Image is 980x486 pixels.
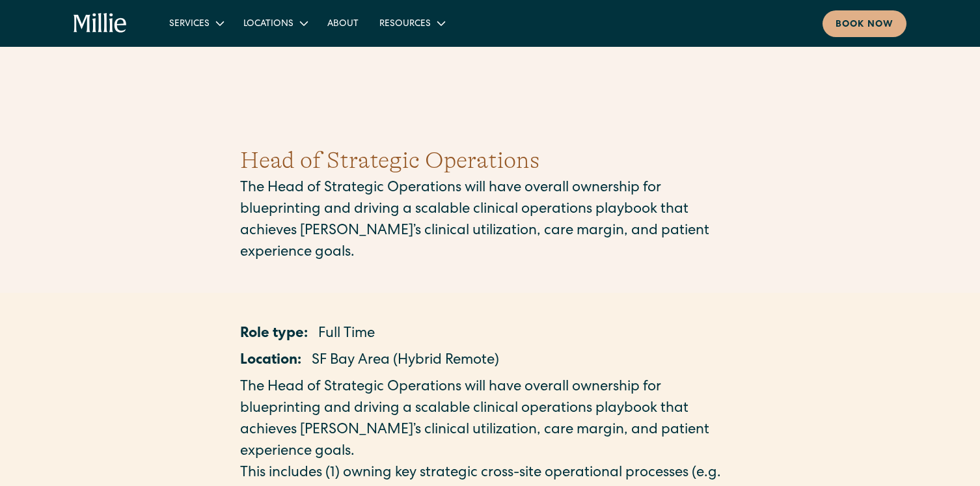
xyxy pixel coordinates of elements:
p: Location: [240,351,301,372]
div: Services [159,12,233,34]
p: Full Time [318,324,375,345]
p: SF Bay Area (Hybrid Remote) [312,351,499,372]
a: About [317,12,369,34]
p: The Head of Strategic Operations will have overall ownership for blueprinting and driving a scala... [240,377,740,463]
p: The Head of Strategic Operations will have overall ownership for blueprinting and driving a scala... [240,178,740,264]
a: Book now [823,10,906,37]
h1: Head of Strategic Operations [240,143,740,178]
div: Resources [369,12,454,34]
div: Resources [379,18,431,31]
a: home [74,13,128,34]
div: Book now [836,18,893,32]
div: Locations [243,18,293,31]
p: Role type: [240,324,308,345]
div: Services [169,18,210,31]
div: Locations [233,12,317,34]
